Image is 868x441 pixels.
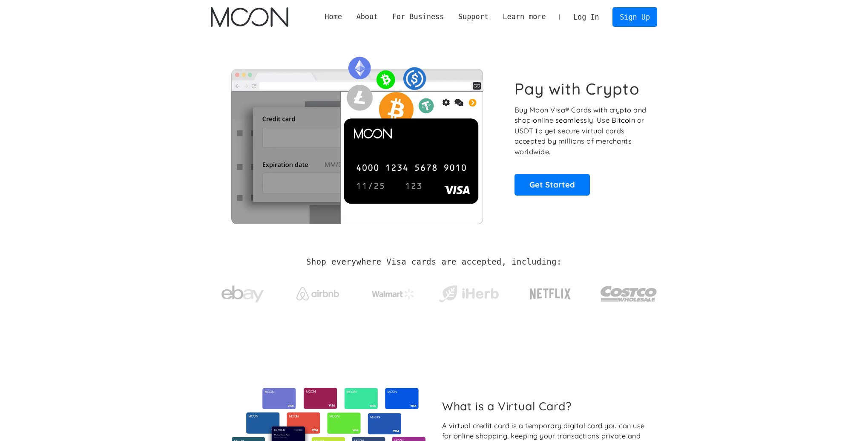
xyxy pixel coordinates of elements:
[437,274,500,309] a: iHerb
[318,12,349,22] a: Home
[458,12,489,22] div: Support
[612,7,657,26] a: Sign Up
[362,280,425,303] a: Walmart
[529,283,572,305] img: Netflix
[514,174,590,195] a: Get Started
[392,12,444,22] div: For Business
[503,12,546,22] div: Learn more
[349,12,385,22] div: About
[211,51,503,224] img: Moon Cards let you spend your crypto anywhere Visa is accepted.
[512,275,589,309] a: Netflix
[496,12,553,22] div: Learn more
[385,12,451,22] div: For Business
[600,278,657,310] img: Costco
[286,279,350,305] a: Airbnb
[566,8,606,26] a: Log In
[514,79,640,98] h1: Pay with Crypto
[211,272,274,312] a: ebay
[356,12,378,22] div: About
[451,12,495,22] div: Support
[306,257,561,267] h2: Shop everywhere Visa cards are accepted, including:
[372,289,414,299] img: Walmart
[211,7,288,27] img: Moon Logo
[211,7,288,27] a: home
[296,287,339,300] img: Airbnb
[221,281,264,308] img: ebay
[514,105,648,157] p: Buy Moon Visa® Cards with crypto and shop online seamlessly! Use Bitcoin or USDT to get secure vi...
[600,269,657,314] a: Costco
[442,399,650,413] h2: What is a Virtual Card?
[437,283,500,305] img: iHerb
